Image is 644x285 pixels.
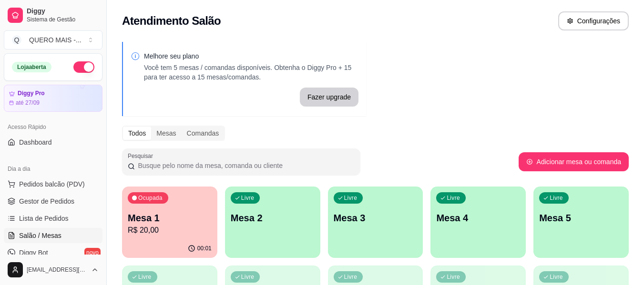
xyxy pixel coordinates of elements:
[4,245,102,260] a: Diggy Botnovo
[19,248,48,257] span: Diggy Bot
[128,152,156,160] label: Pesquisar
[128,211,212,225] p: Mesa 1
[539,211,623,225] p: Mesa 5
[328,187,423,258] button: LivreMesa 3
[447,273,460,281] p: Livre
[4,258,102,281] button: [EMAIL_ADDRESS][DOMAIN_NAME]
[27,266,87,274] span: [EMAIL_ADDRESS][DOMAIN_NAME]
[138,194,163,202] p: Ocupada
[123,127,151,140] div: Todos
[447,194,460,202] p: Livre
[12,35,21,45] span: Q
[19,179,85,189] span: Pedidos balcão (PDV)
[12,62,51,72] div: Loja aberta
[151,127,181,140] div: Mesas
[4,228,102,243] a: Salão / Mesas
[73,61,94,73] button: Alterar Status
[344,194,358,202] p: Livre
[122,187,217,258] button: OcupadaMesa 1R$ 20,0000:01
[550,273,563,281] p: Livre
[4,211,102,226] a: Lista de Pedidos
[4,135,102,150] a: Dashboard
[19,231,61,240] span: Salão / Mesas
[4,194,102,209] a: Gestor de Pedidos
[27,16,99,23] span: Sistema de Gestão
[144,51,358,61] p: Melhore seu plano
[4,30,102,49] button: Select a team
[344,273,358,281] p: Livre
[4,119,102,135] div: Acesso Rápido
[29,35,82,45] div: QUERO MAIS - ...
[135,161,355,170] input: Pesquisar
[16,99,40,107] article: até 27/09
[4,85,102,112] a: Diggy Proaté 27/09
[138,273,152,281] p: Livre
[4,177,102,192] button: Pedidos balcão (PDV)
[430,187,526,258] button: LivreMesa 4
[231,211,315,225] p: Mesa 2
[4,4,102,27] a: DiggySistema de Gestão
[533,187,629,258] button: LivreMesa 5
[19,138,52,147] span: Dashboard
[182,127,225,140] div: Comandas
[128,225,212,236] p: R$ 20,00
[558,11,629,30] button: Configurações
[4,161,102,177] div: Dia a dia
[27,7,99,16] span: Diggy
[19,214,69,223] span: Lista de Pedidos
[144,63,358,82] p: Você tem 5 mesas / comandas disponíveis. Obtenha o Diggy Pro + 15 para ter acesso a 15 mesas/coma...
[18,90,45,97] article: Diggy Pro
[300,88,358,107] button: Fazer upgrade
[334,211,418,225] p: Mesa 3
[550,194,563,202] p: Livre
[436,211,520,225] p: Mesa 4
[122,13,221,29] h2: Atendimento Salão
[519,152,629,171] button: Adicionar mesa ou comanda
[225,187,320,258] button: LivreMesa 2
[241,194,255,202] p: Livre
[197,245,212,252] p: 00:01
[19,197,74,206] span: Gestor de Pedidos
[241,273,255,281] p: Livre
